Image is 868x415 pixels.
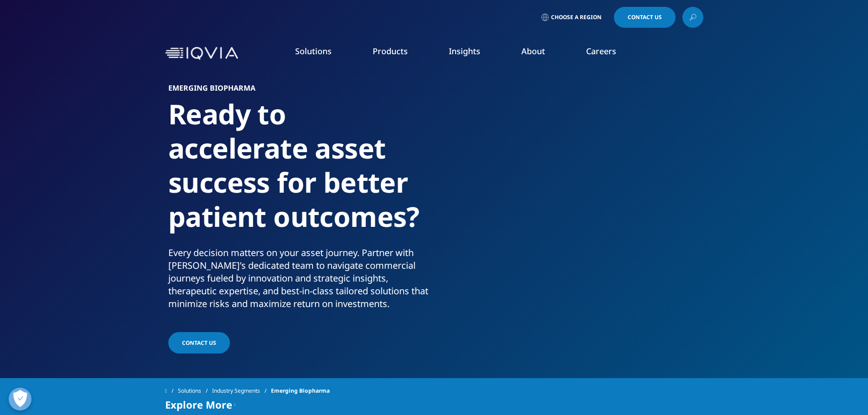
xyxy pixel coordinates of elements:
[168,332,230,354] a: contact Us
[182,339,216,347] span: contact Us
[521,46,545,56] a: About
[242,32,703,75] nav: Primary
[614,7,676,28] a: Contact Us
[456,84,700,266] img: 920_group-of-people-looking-at-data-during-business-meeting.jpg
[586,46,616,56] a: Careers
[9,388,31,410] button: Open Preferences
[178,383,212,399] a: Solutions
[165,399,232,410] span: Explore More
[295,46,332,56] a: Solutions
[212,383,271,399] a: Industry Segments
[168,84,431,97] h6: Emerging Biopharma
[168,97,431,246] h1: Ready to accelerate asset success for better patient outcomes?
[449,46,480,56] a: Insights
[551,14,602,21] span: Choose a Region
[271,383,330,399] span: Emerging Biopharma
[628,15,662,20] span: Contact Us
[373,46,408,56] a: Products
[165,47,238,60] img: IQVIA Healthcare Information Technology and Pharma Clinical Research Company
[168,246,431,316] p: Every decision matters on your asset journey. Partner with [PERSON_NAME]’s dedicated team to navi...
